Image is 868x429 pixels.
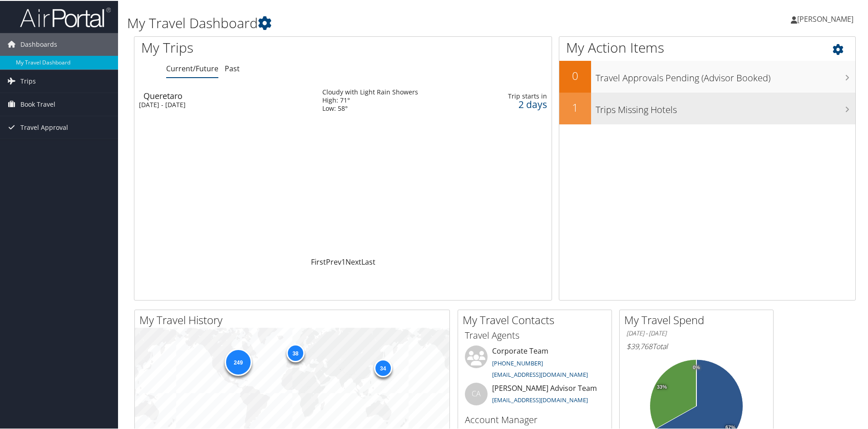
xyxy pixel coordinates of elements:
a: 1Trips Missing Hotels [559,92,855,123]
div: Cloudy with Light Rain Showers [322,87,418,95]
h2: My Travel Contacts [463,311,612,327]
span: [PERSON_NAME] [797,13,853,23]
h1: My Trips [141,37,371,56]
a: Prev [326,256,341,266]
div: CA [465,382,488,404]
h3: Account Manager [465,413,605,425]
li: [PERSON_NAME] Advisor Team [460,382,609,411]
h1: My Action Items [559,37,855,56]
a: Next [345,256,361,266]
tspan: 0% [693,364,700,370]
a: 0Travel Approvals Pending (Advisor Booked) [559,60,855,92]
a: 1 [341,256,345,266]
h6: [DATE] - [DATE] [626,328,766,337]
h3: Travel Approvals Pending (Advisor Booked) [596,66,855,84]
span: Dashboards [20,32,57,55]
div: 38 [286,343,304,361]
span: $39,768 [626,340,652,350]
img: airportal-logo.png [20,6,111,27]
tspan: 33% [657,384,667,389]
h2: 0 [559,67,591,83]
span: Trips [20,69,36,92]
h3: Trips Missing Hotels [596,98,855,115]
a: [PHONE_NUMBER] [492,358,543,366]
div: 34 [374,358,392,376]
a: Past [225,63,240,73]
div: [DATE] - [DATE] [139,100,309,108]
div: 2 days [495,99,547,108]
h1: My Travel Dashboard [127,13,617,32]
div: 249 [224,348,252,375]
li: Corporate Team [460,345,609,382]
h6: Total [626,340,766,350]
div: High: 71° [322,95,418,104]
a: [EMAIL_ADDRESS][DOMAIN_NAME] [492,395,588,403]
a: Last [361,256,375,266]
h2: My Travel History [139,311,449,327]
div: Queretaro [143,91,313,99]
div: Trip starts in [495,91,547,99]
h3: Travel Agents [465,328,605,341]
a: [EMAIL_ADDRESS][DOMAIN_NAME] [492,370,588,378]
span: Travel Approval [20,115,68,138]
a: [PERSON_NAME] [791,5,863,32]
a: Current/Future [166,63,218,73]
h2: My Travel Spend [624,311,773,327]
span: Book Travel [20,92,55,115]
h2: 1 [559,99,591,114]
div: Low: 58° [322,104,418,112]
a: First [311,256,326,266]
